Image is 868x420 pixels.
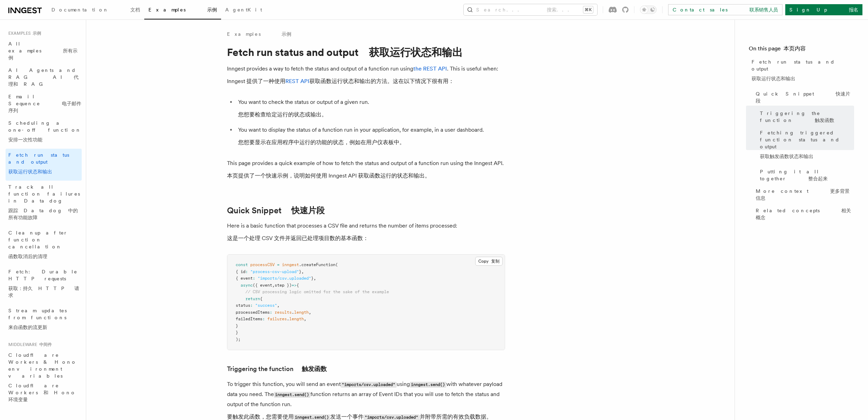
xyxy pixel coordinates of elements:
font: 示例 [282,31,291,37]
span: Quick Snippet [756,90,854,104]
span: AgentKit [225,7,262,13]
a: Email Sequence 电子邮件序列 [6,90,82,117]
span: } [236,323,238,328]
li: You want to check the status or output of a given run. [236,97,505,122]
span: Fetching triggered function status and output [760,129,854,163]
button: Toggle dark mode [640,6,657,14]
font: 跟踪 Datadog 中的所有功能故障 [8,208,78,220]
font: 获取运行状态和输出 [752,76,795,81]
span: Fetch run status and output [752,58,854,85]
span: : [262,316,265,321]
a: Documentation 文档 [47,2,144,19]
li: You want to display the status of a function run in your application, for example, in a user dash... [236,125,505,150]
a: Fetching triggered function status and output获取触发函数状态和输出 [757,126,854,165]
p: This page provides a quick example of how to fetch the status and output of a function run using ... [227,158,505,183]
span: , [272,283,275,288]
span: , [277,303,279,308]
font: 触发函数 [815,117,834,123]
a: Fetch run status and output获取运行状态和输出 [6,149,82,181]
a: Stream updates from functions来自函数的流更新 [6,304,82,336]
font: 中间件 [39,342,52,347]
span: length [289,316,304,321]
span: // CSV processing logic omitted for the sake of the example [245,289,389,294]
a: Scheduling a one-off function安排一次性功能 [6,117,82,149]
font: 获取运行状态和输出 [369,46,463,58]
span: More context [756,188,854,201]
a: the REST API [413,65,447,72]
span: , [309,310,311,315]
span: : [253,276,255,281]
a: Examples 示例 [144,2,221,19]
span: AI Agents and RAG [8,67,79,87]
p: Inngest provides a way to fetch the status and output of a function run using . This is useful when: [227,64,505,89]
span: Fetch run status and output [8,152,69,174]
span: ( [335,262,338,267]
span: , [304,316,306,321]
span: Stream updates from functions [8,308,67,330]
span: Fetch: Durable HTTP requests [8,269,82,298]
font: 函数取消后的清理 [8,254,47,259]
button: Search... 搜索...⌘K [464,4,597,15]
span: : [245,269,248,274]
span: processCSV [250,262,275,267]
a: Triggering the function 触发函数 [227,364,327,374]
span: status [236,303,250,308]
font: 报名 [849,7,858,13]
span: Email Sequence [8,94,81,113]
span: { event [236,276,253,281]
font: Inngest 提供了一种使用 获取函数运行状态和输出的方法。这在以下情况下很有用： [227,78,454,84]
code: inngest.send() [274,392,310,398]
span: ({ event [253,283,272,288]
font: 联系销售人员 [749,7,778,13]
span: inngest [282,262,299,267]
font: 您想要显示在应用程序中运行的功能的状态，例如在用户仪表板中。 [238,139,405,146]
span: "imports/csv.uploaded" [258,276,311,281]
span: => [292,283,297,288]
font: 整合起来 [808,176,828,181]
span: "success" [255,303,277,308]
span: Track all function failures in Datadog [8,184,82,220]
span: async [241,283,253,288]
span: } [299,269,301,274]
a: Sign Up 报名 [785,4,862,15]
font: 获取触发函数状态和输出 [760,154,813,159]
a: More context 更多背景信息 [753,185,854,204]
font: 触发函数 [302,365,327,372]
kbd: ⌘K [583,6,593,13]
span: Putting it all together [760,168,854,182]
span: All examples [8,41,78,60]
font: 安排一次性功能 [8,137,42,142]
font: 获取：持久 HTTP 请求 [8,286,79,298]
a: Contact sales 联系销售人员 [668,4,782,15]
font: 这是一个处理 CSV 文件并返回已处理项目数的基本函数： [227,235,368,241]
span: { [260,296,262,301]
span: } [236,330,238,335]
h1: Fetch run status and output [227,46,505,58]
a: Cloudflare Workers & Hono environment variablesCloudflare Workers 和 Hono 环境变量 [6,349,82,409]
a: Cleanup after function cancellation函数取消后的清理 [6,227,82,265]
span: Examples [148,7,217,13]
font: 搜索... [547,7,573,13]
span: step }) [275,283,292,288]
a: All examples 所有示例 [6,38,82,64]
font: 本页提供了一个快速示例，说明如何使用 Inngest API 获取函数运行的状态和输出。 [227,172,430,179]
font: 来自函数的流更新 [8,324,47,330]
span: , [301,269,304,274]
a: Putting it all together 整合起来 [757,165,854,185]
span: ); [236,337,241,342]
font: 快速片段 [291,205,325,215]
a: REST API [285,78,309,84]
a: Quick Snippet 快速片段 [227,206,325,215]
span: : [270,310,272,315]
font: Cloudflare Workers 和 Hono 环境变量 [8,383,76,402]
p: Here is a basic function that processes a CSV file and returns the number of items processed: [227,221,505,246]
font: 文档 [130,7,140,13]
span: processedItems [236,310,270,315]
span: "process-csv-upload" [250,269,299,274]
span: Scheduling a one-off function [8,120,81,142]
span: Middleware [6,342,52,347]
span: Related concepts [756,207,854,221]
font: 获取运行状态和输出 [8,169,52,174]
a: Fetch: Durable HTTP requests获取：持久 HTTP 请求 [6,265,82,304]
span: .createFunction [299,262,335,267]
